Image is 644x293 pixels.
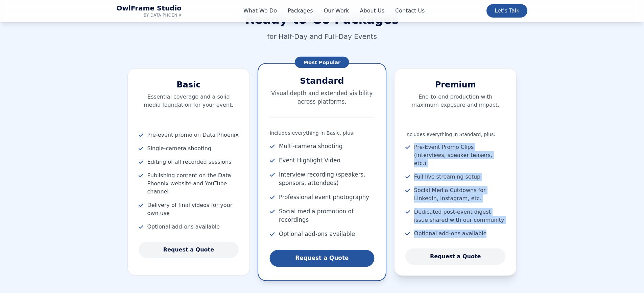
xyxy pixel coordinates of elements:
a: What We Do [243,7,277,15]
a: OwlFrame Studio Home [117,4,182,18]
a: About Us [360,7,384,15]
span: Pre-event promo on Data Phoenix [147,131,239,139]
span: Optional add-ons available [279,230,355,238]
a: Request a Quote [405,248,506,265]
span: Dedicated post-event digest issue shared with our community [414,208,506,224]
p: for Half-Day and Full-Day Events [117,32,528,41]
span: by Data Phoenix [117,12,182,18]
span: Publishing content on the Data Phoenix website and YouTube channel [147,171,239,196]
a: Request a Quote [270,250,374,267]
span: Professional event photography [279,193,369,202]
a: Request a Quote [139,242,239,258]
a: Packages [288,7,313,15]
span: Social Media Cutdowns for LinkedIn, Instagram, etc. [414,186,506,203]
p: End-to-end production with maximum exposure and impact. [405,93,506,109]
span: Optional add-ons available [414,230,487,238]
p: Includes everything in Standard, plus: [405,131,506,138]
h3: Standard [270,75,374,86]
a: Let's Talk [486,4,527,18]
h3: Premium [405,79,506,90]
span: Multi-camera shooting [279,142,342,151]
span: Most Popular [295,57,349,68]
span: Event Highlight Video [279,156,340,165]
span: Optional add-ons available [147,223,220,231]
span: Pre-Event Promo Clips (interviews, speaker teasers, etc.) [414,143,506,167]
h3: Basic [139,79,239,90]
span: OwlFrame Studio [117,4,182,12]
p: Includes everything in Basic, plus: [270,129,374,136]
span: Single-camera shooting [147,144,212,153]
a: Contact Us [395,7,425,15]
span: Social media promotion of recordings [279,207,374,224]
span: Delivery of final videos for your own use [147,201,239,217]
a: Our Work [324,7,349,15]
p: Essential coverage and a solid media foundation for your event. [139,93,239,109]
span: Full live streaming setup [414,173,480,181]
span: Interview recording (speakers, sponsors, attendees) [279,170,374,187]
p: Visual depth and extended visibility across platforms. [270,89,374,106]
span: Editing of all recorded sessions [147,158,232,166]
